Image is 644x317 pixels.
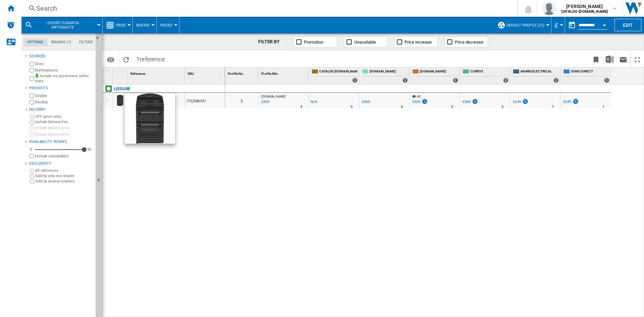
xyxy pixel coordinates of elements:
div: FILTER BY [258,39,287,45]
span: Unavailable [354,40,376,45]
div: Sources [29,54,93,59]
button: Download in Excel [603,51,616,67]
span: CURRYS [470,69,508,75]
input: Include my assortment within stats [30,74,34,83]
span: CATALOG [DOMAIN_NAME] [319,69,358,75]
img: mysite-bg-18x18.png [35,73,39,77]
span: [DOMAIN_NAME] [261,95,286,98]
div: £569 [362,100,370,104]
span: SKU [187,72,194,75]
button: Open calendar [598,18,610,30]
label: Marketplaces [35,68,93,73]
input: Include Delivery Fee [30,120,34,125]
div: Delivery Time : 1 day [602,104,604,110]
div: 0 [28,147,34,152]
div: Sort None [226,67,258,78]
button: Price increase [394,37,438,47]
div: £649 [563,100,571,104]
img: promotionV3.png [572,99,579,104]
label: Sites [35,61,93,66]
div: CURRYS 1 offers sold by CURRYS [461,67,510,84]
b: CATALOG [DOMAIN_NAME] [561,9,608,14]
md-tab-item: Options [23,38,47,46]
img: alerts-logo.svg [7,21,15,29]
div: 1 offers sold by CURRYS [503,78,508,83]
div: SKU Sort None [186,67,225,78]
label: Sold by several retailers [35,179,93,184]
button: Send this report by email [616,51,630,67]
div: £649 [512,99,529,105]
div: £649 [562,99,579,105]
button: Price decrease [444,37,488,47]
div: Delivery Time : 5 days [501,104,503,110]
input: Sold by only one retailer [30,174,34,179]
input: Marketplaces [30,68,34,72]
span: AO [417,95,421,98]
div: 1 offers sold by AO.COM [402,78,408,83]
div: 5 [225,93,258,108]
div: CATALOG [DOMAIN_NAME] 1 offers sold by CATALOG BEKO.UK [310,67,359,84]
span: [DOMAIN_NAME] [370,69,408,75]
button: Matrix [136,17,153,34]
input: Display delivery price [30,132,34,137]
div: Delivery [29,107,93,112]
div: 1 offers sold by AMAZON.CO.UK [453,78,458,83]
img: promotionV3.png [522,99,529,104]
label: Display delivery price [35,132,93,137]
label: Bundles [35,100,93,105]
input: OFF (price only) [30,115,34,119]
md-tab-item: Brands (*) [47,38,75,46]
img: profile.jpg [542,2,556,15]
input: Singles [30,94,34,98]
img: promotionV3.png [472,99,478,104]
div: Click to filter on that brand [114,85,130,93]
input: Display delivery price [30,154,34,158]
div: £ [555,17,561,34]
button: Price [116,17,129,34]
label: All references [35,168,93,173]
div: Search [36,4,500,13]
span: Default profile (21) [506,23,544,28]
md-slider: Availability [35,146,84,153]
label: Singles [35,93,93,98]
div: 1 offers sold by MARKS ELECTRICAL [553,78,559,83]
div: Delivery Time : 4 days [401,104,403,110]
span: Prices [160,23,172,28]
div: Delivery Time : 5 days [451,104,453,110]
div: Products [29,86,93,91]
div: Sort None [114,67,127,78]
label: Include Delivery Fee [35,119,93,124]
button: Maximize [631,51,644,67]
div: Sort None [129,67,184,78]
div: 90 [86,147,93,152]
input: Bundles [30,100,34,104]
div: £569 [411,99,428,105]
button: Prices [160,17,176,34]
div: £569 [361,99,370,105]
md-menu: Currency [551,17,565,34]
div: Sort None [260,67,309,78]
span: MARKS ELECTRICAL [521,69,559,75]
input: All references [30,169,34,173]
div: Delivery Time : 4 days [300,104,302,110]
div: SONIC DIRECT 1 offers sold by SONIC DIRECT [562,67,611,84]
label: Include my assortment within stats [35,73,93,84]
div: Delivery Time : 7 days [552,104,554,110]
span: Price increase [405,40,432,45]
div: 1 offers sold by SONIC DIRECT [604,78,609,83]
div: Profile No. Sort None [226,67,258,78]
span: Reference [130,72,145,75]
button: Edit [614,19,641,31]
button: Reload [119,51,133,67]
label: Sold by only one retailer [35,173,93,178]
img: excel-24x24.png [606,55,614,63]
button: LEISURE CLB60FCA ANTHRACITE [36,17,96,34]
div: £649 [513,100,521,104]
img: promotionV3.png [421,99,428,104]
span: Profile No. [228,72,244,75]
span: reference [140,56,165,63]
div: N/A [311,99,317,105]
